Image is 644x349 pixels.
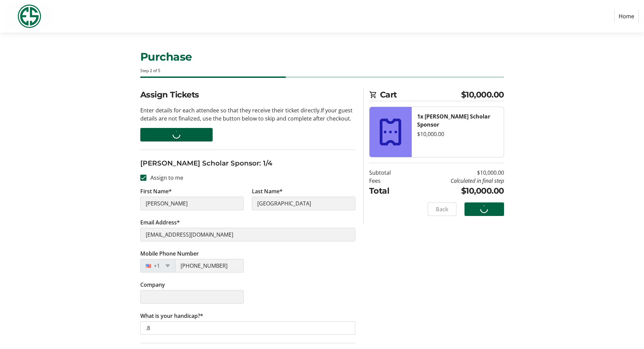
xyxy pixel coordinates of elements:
label: What is your handicap?* [140,312,203,320]
div: $10,000.00 [417,130,498,138]
div: Step 2 of 5 [140,68,504,74]
a: Home [614,10,639,23]
td: Subtotal [369,169,408,177]
h1: Purchase [140,49,504,65]
label: Company [140,281,165,289]
img: Evans Scholars Foundation's Logo [5,3,53,30]
td: Total [369,185,408,197]
td: $10,000.00 [408,169,504,177]
label: Assign to me [146,174,183,182]
p: Enter details for each attendee so that they receive their ticket directly. If your guest details... [140,106,355,123]
strong: 1x [PERSON_NAME] Scholar Sponsor [417,113,490,128]
td: Fees [369,177,408,185]
td: $10,000.00 [408,185,504,197]
label: Last Name* [252,187,283,195]
label: Mobile Phone Number [140,249,199,258]
h3: [PERSON_NAME] Scholar Sponsor: 1/4 [140,158,355,168]
input: (201) 555-0123 [175,259,244,272]
label: Email Address* [140,218,180,226]
label: First Name* [140,187,172,195]
span: $10,000.00 [461,89,504,101]
h2: Assign Tickets [140,89,355,101]
span: Cart [380,89,461,101]
td: Calculated in final step [408,177,504,185]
